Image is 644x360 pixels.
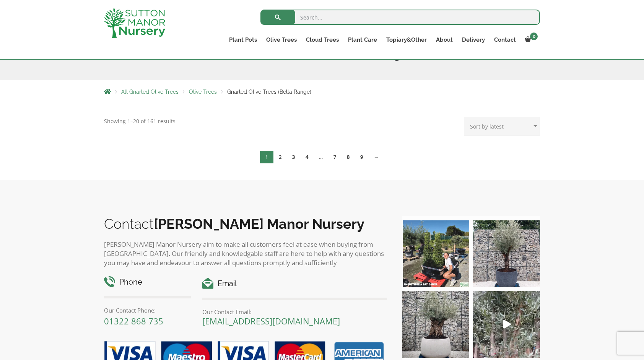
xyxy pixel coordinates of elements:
input: Search... [260,10,540,25]
select: Shop order [464,117,540,136]
a: Page 7 [328,151,342,163]
a: Olive Trees [262,34,301,45]
a: Olive Trees [189,89,217,95]
img: Check out this beauty we potted at our nursery today ❤️‍🔥 A huge, ancient gnarled Olive tree plan... [402,291,469,358]
img: A beautiful multi-stem Spanish Olive tree potted in our luxurious fibre clay pots 😍😍 [473,220,540,287]
a: Plant Pots [224,34,262,45]
a: Delivery [457,34,490,45]
h4: Phone [104,276,191,288]
p: [PERSON_NAME] Manor Nursery aim to make all customers feel at ease when buying from [GEOGRAPHIC_D... [104,240,387,267]
a: Page 8 [342,151,355,163]
h4: Email [202,278,387,290]
a: Cloud Trees [301,34,343,45]
p: Our Contact Phone: [104,306,191,315]
img: logo [104,8,165,38]
nav: Product Pagination [104,150,540,166]
a: 01322 868 735 [104,315,163,327]
a: Page 3 [287,151,300,163]
nav: Breadcrumbs [104,88,540,94]
svg: Play [503,320,511,329]
a: About [431,34,457,45]
a: Page 4 [300,151,314,163]
b: [PERSON_NAME] Manor Nursery [154,216,364,232]
h2: Contact [104,216,387,232]
img: New arrivals Monday morning of beautiful olive trees 🤩🤩 The weather is beautiful this summer, gre... [473,291,540,358]
p: Our Contact Email: [202,307,387,316]
a: Page 2 [273,151,287,163]
span: … [314,151,328,163]
a: Contact [490,34,520,45]
span: Page 1 [260,151,273,163]
span: Gnarled Olive Trees (Bella Range) [227,89,311,95]
a: Topiary&Other [382,34,431,45]
p: Showing 1–20 of 161 results [104,117,176,126]
span: 0 [530,33,538,40]
a: Play [473,291,540,358]
a: 0 [520,34,540,45]
a: All Gnarled Olive Trees [121,89,179,95]
a: → [368,151,384,163]
a: [EMAIL_ADDRESS][DOMAIN_NAME] [202,315,340,327]
a: Plant Care [343,34,382,45]
a: Page 9 [355,151,368,163]
img: Our elegant & picturesque Angustifolia Cones are an exquisite addition to your Bay Tree collectio... [402,220,469,287]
